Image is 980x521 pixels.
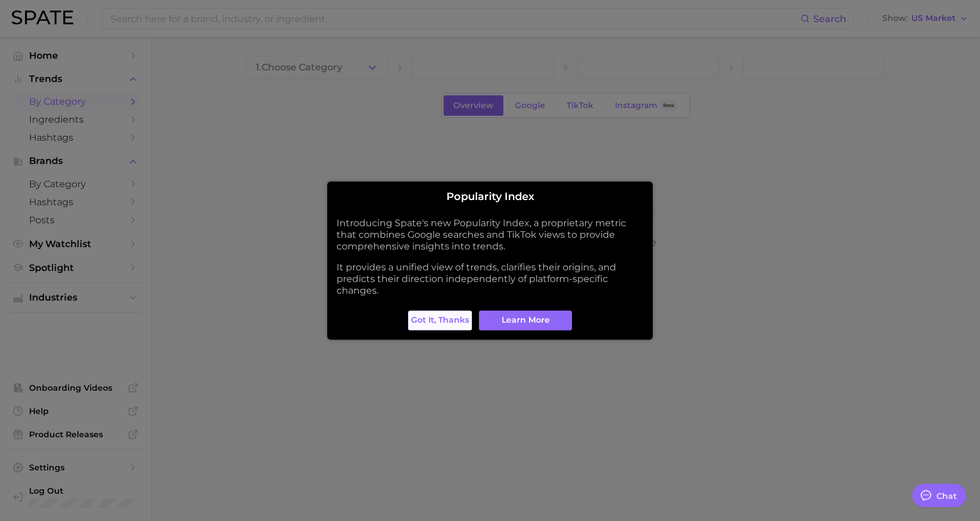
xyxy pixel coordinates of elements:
span: Learn More [502,315,550,325]
p: It provides a unified view of trends, clarifies their origins, and predicts their direction indep... [337,262,643,297]
p: Introducing Spate's new Popularity Index, a proprietary metric that combines Google searches and ... [337,217,643,252]
h2: Popularity Index [337,191,643,204]
button: Got it, thanks [408,311,472,330]
a: Learn More [479,311,572,330]
span: Got it, thanks [411,315,469,325]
